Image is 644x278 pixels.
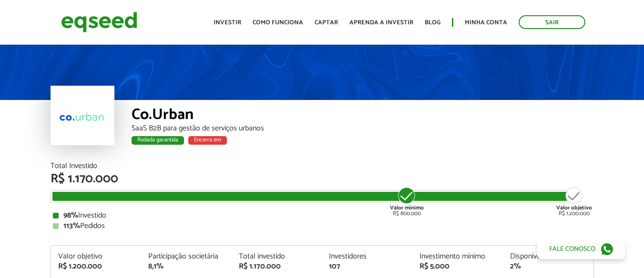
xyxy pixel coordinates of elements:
a: Fale conosco [537,239,625,259]
div: Valor objetivo [58,253,134,260]
strong: 113% [63,219,80,232]
strong: Valor mínimo [390,203,424,212]
div: Investimento mínimo [419,253,496,260]
div: R$ 800.000 [389,186,425,217]
div: 2% [510,263,586,270]
div: Rodada garantida [132,136,184,145]
div: R$ 5.000 [419,263,496,270]
a: Aprenda a investir [349,20,413,26]
div: Total investido [239,253,315,260]
strong: Valor objetivo [556,203,592,212]
div: SaaS B2B para gestão de serviços urbanos [132,125,594,132]
img: EqSeed [61,10,137,35]
a: Como funciona [253,20,303,26]
div: Investidores [329,253,405,260]
div: Investido [53,212,592,219]
a: Captar [315,20,338,26]
div: Total Investido [51,162,594,170]
div: R$ 1.170.000 [239,263,315,270]
a: Sair [519,15,585,29]
strong: 98% [63,209,78,222]
div: 8,1% [148,263,225,270]
a: Minha conta [465,20,507,26]
div: R$ 1.170.000 [51,173,594,185]
div: R$ 1.200.000 [58,263,134,270]
div: Participação societária [148,253,225,260]
div: R$ 1.200.000 [556,186,592,217]
div: Encerra em [188,136,227,145]
div: Pedidos [53,222,592,230]
div: 107 [329,263,405,270]
div: Co.Urban [132,107,594,125]
a: Investir [214,20,241,26]
a: Blog [425,20,440,26]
